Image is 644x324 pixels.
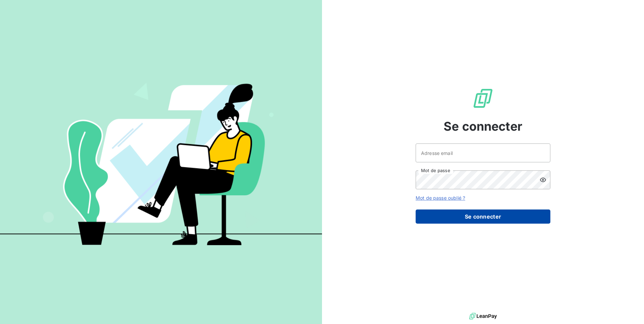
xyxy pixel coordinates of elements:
[416,143,550,162] input: placeholder
[444,117,522,135] span: Se connecter
[469,311,497,321] img: logo
[416,195,465,201] a: Mot de passe oublié ?
[472,88,494,109] img: Logo LeanPay
[416,209,550,224] button: Se connecter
